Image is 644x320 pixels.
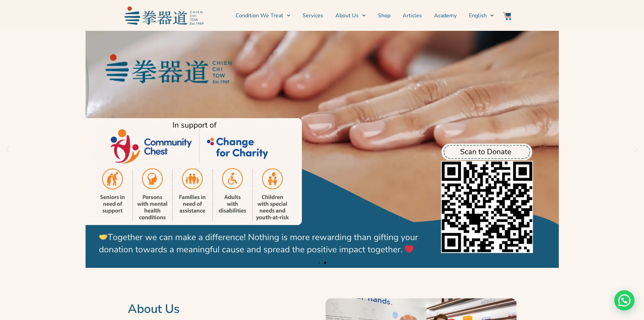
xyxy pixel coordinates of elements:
[335,7,366,24] a: About Us
[403,7,422,24] a: Articles
[207,7,494,24] nav: Menu
[324,262,326,264] span: Go to slide 2
[503,12,511,20] img: Website Icon-03
[469,12,487,20] span: English
[614,290,635,311] div: Need help? WhatsApp contact
[378,7,390,24] a: Shop
[303,7,323,24] a: Services
[469,7,494,24] a: Switch to English
[128,302,319,317] h2: About Us
[3,145,12,154] div: Previous slide
[318,262,320,264] span: Go to slide 1
[434,7,457,24] a: Academy
[236,7,290,24] a: Condition We Treat
[632,145,641,154] div: Next slide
